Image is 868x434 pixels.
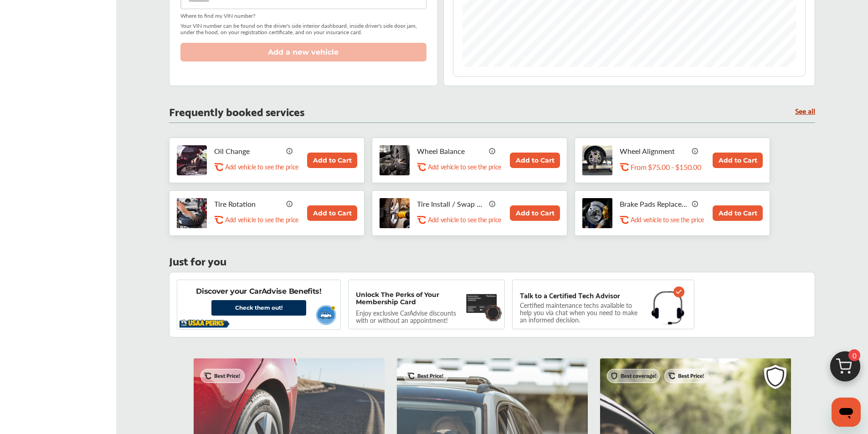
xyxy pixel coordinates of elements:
img: info_icon_vector.svg [286,147,293,154]
img: tire-wheel-balance-thumb.jpg [380,145,410,175]
p: From $75.00 - $150.00 [631,163,701,171]
button: Add to Cart [713,153,763,168]
img: badge.f18848ea.svg [484,304,503,322]
img: maintenance-card.27cfeff5.svg [466,291,497,316]
img: check-icon.521c8815.svg [673,286,684,297]
img: wheel-alignment-thumb.jpg [582,145,612,175]
p: Wheel Balance [417,147,485,155]
img: usaa-vehicle.1b55c2f1.svg [312,302,339,327]
p: Certified maintenance techs available to help you via chat when you need to make an informed deci... [520,303,644,322]
button: Add to Cart [510,205,560,221]
iframe: Button to launch messaging window [832,398,861,427]
img: tire-rotation-thumb.jpg [177,198,207,228]
a: See all [795,107,815,114]
img: oil-change-thumb.jpg [177,145,207,175]
p: Add vehicle to see the price [631,215,704,224]
p: Enjoy exclusive CarAdvise discounts with or without an appointment! [356,309,465,324]
p: Tire Rotation [214,199,282,208]
p: Unlock The Perks of Your Membership Card [356,291,462,306]
p: Wheel Alignment [620,147,688,155]
p: Discover your CarAdvise Benefits! [196,286,321,296]
span: 0 [848,349,860,361]
img: headphones.1b115f31.svg [652,291,684,325]
img: info_icon_vector.svg [692,200,699,207]
img: info_icon_vector.svg [489,200,496,207]
p: Oil Change [214,147,282,155]
p: Add vehicle to see the price [225,215,298,224]
img: tire-install-swap-tires-thumb.jpg [380,198,410,228]
p: Frequently booked services [169,107,304,115]
button: Add to Cart [713,205,763,221]
p: Add vehicle to see the price [428,163,501,171]
p: Just for you [169,256,226,265]
img: brake-pads-replacement-thumb.jpg [582,198,612,228]
img: info_icon_vector.svg [692,147,699,154]
button: Add to Cart [307,153,357,168]
button: Add to Cart [307,205,357,221]
img: info_icon_vector.svg [286,200,293,207]
button: Add to Cart [510,153,560,168]
span: Where to find my VIN number? [180,13,426,19]
p: Add vehicle to see the price [428,215,501,224]
span: Your VIN number can be found on the driver's side interior dashboard, inside driver's side door j... [180,23,426,36]
p: Add vehicle to see the price [225,163,298,171]
img: usaa-logo.5ee3b997.svg [180,318,230,328]
p: Brake Pads Replacement [620,199,688,208]
img: cart_icon.3d0951e8.svg [823,347,867,391]
a: Check them out! [211,300,306,316]
p: Talk to a Certified Tech Advisor [520,291,620,299]
img: info_icon_vector.svg [489,147,496,154]
p: Tire Install / Swap Tires [417,199,485,208]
